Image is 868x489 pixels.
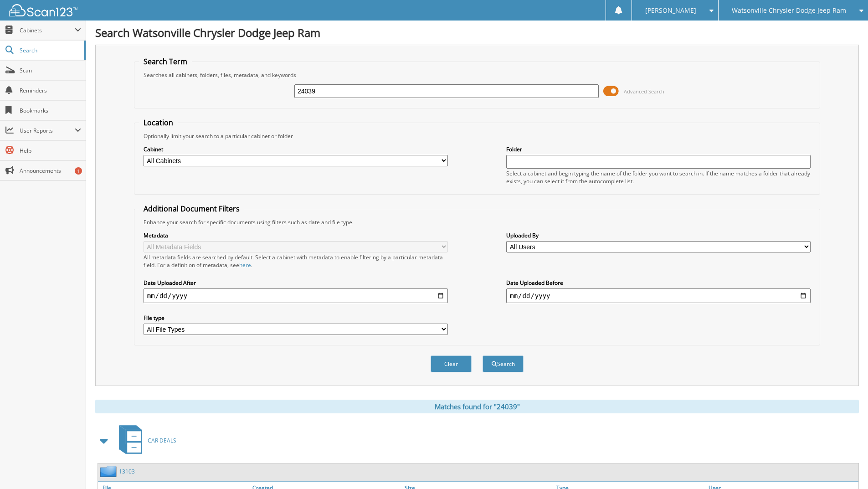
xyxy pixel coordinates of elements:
label: File type [144,314,448,322]
div: Optionally limit your search to a particular cabinet or folder [139,132,815,140]
a: CAR DEALS [113,422,176,458]
a: 13103 [119,468,135,475]
span: Watsonville Chrysler Dodge Jeep Ram [732,8,846,13]
span: Bookmarks [20,107,81,114]
input: start [144,288,448,303]
div: All metadata fields are searched by default. Select a cabinet with metadata to enable filtering b... [144,253,448,269]
input: end [506,288,811,303]
a: here [239,261,251,269]
h1: Search Watsonville Chrysler Dodge Jeep Ram [95,25,859,40]
span: [PERSON_NAME] [645,8,696,13]
legend: Search Term [139,57,192,67]
legend: Additional Document Filters [139,204,244,214]
img: scan123-logo-white.svg [9,4,77,16]
legend: Location [139,118,178,128]
div: Select a cabinet and begin typing the name of the folder you want to search in. If the name match... [506,170,811,185]
span: Help [20,147,81,154]
span: Reminders [20,87,81,94]
label: Uploaded By [506,232,811,239]
button: Clear [431,355,472,372]
label: Cabinet [144,145,448,153]
label: Metadata [144,232,448,239]
div: Searches all cabinets, folders, files, metadata, and keywords [139,71,815,79]
span: Search [20,46,80,54]
div: Matches found for "24039" [95,400,859,413]
div: 1 [75,167,82,175]
button: Search [483,355,524,372]
span: User Reports [20,127,75,134]
span: Cabinets [20,26,75,34]
span: Scan [20,67,81,74]
label: Date Uploaded After [144,279,448,287]
label: Folder [506,145,811,153]
label: Date Uploaded Before [506,279,811,287]
span: CAR DEALS [148,437,176,444]
span: Advanced Search [624,88,664,95]
span: Announcements [20,167,81,175]
div: Enhance your search for specific documents using filters such as date and file type. [139,218,815,226]
img: folder2.png [100,466,119,477]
